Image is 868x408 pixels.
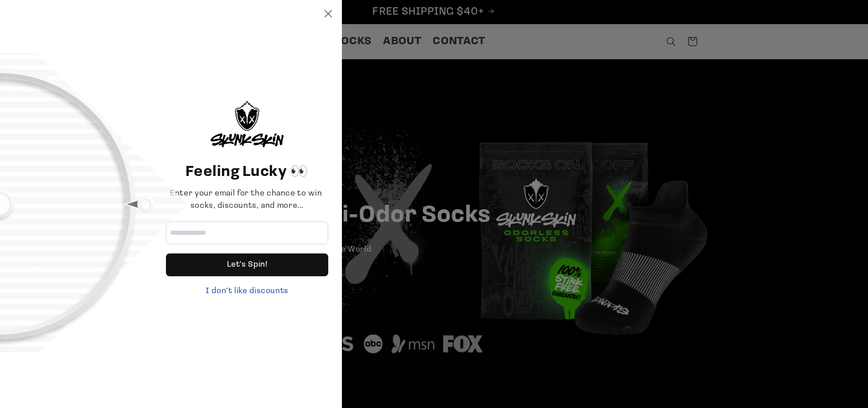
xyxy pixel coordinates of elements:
[166,222,328,244] input: Email address
[211,101,284,147] img: logo
[166,161,328,183] header: Feeling Lucky 👀
[227,253,268,276] div: Let's Spin!
[166,285,328,298] div: I don't like discounts
[166,253,328,276] div: Let's Spin!
[166,188,328,212] div: Enter your email for the chance to win socks, discounts, and more...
